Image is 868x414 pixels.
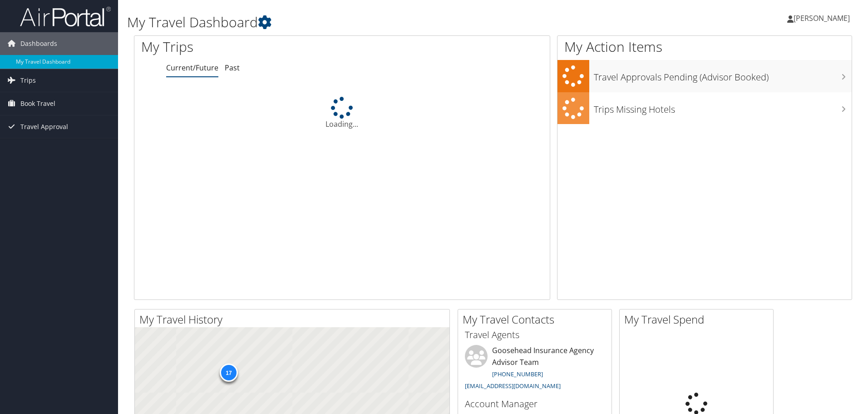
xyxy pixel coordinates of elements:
h1: My Travel Dashboard [127,13,615,32]
h3: Account Manager [465,398,605,410]
span: Dashboards [20,32,57,55]
a: Trips Missing Hotels [557,92,852,125]
span: [PERSON_NAME] [794,13,850,23]
h2: My Travel Spend [624,312,773,327]
div: 17 [219,364,237,382]
span: Book Travel [20,92,55,115]
a: Travel Approvals Pending (Advisor Booked) [557,60,852,92]
img: airportal-logo.png [20,6,111,27]
h1: My Trips [141,37,370,56]
h3: Travel Agents [465,329,605,341]
a: Current/Future [166,63,218,73]
div: Loading... [134,97,550,130]
a: [PERSON_NAME] [787,5,859,32]
span: Travel Approval [20,115,68,138]
h1: My Action Items [557,37,852,56]
a: [EMAIL_ADDRESS][DOMAIN_NAME] [465,382,561,390]
li: Goosehead Insurance Agency Advisor Team [460,345,609,394]
span: Trips [20,69,36,92]
h2: My Travel Contacts [463,312,612,327]
a: Past [225,63,240,73]
h3: Trips Missing Hotels [594,99,852,116]
a: [PHONE_NUMBER] [492,370,543,378]
h2: My Travel History [139,312,449,327]
h3: Travel Approvals Pending (Advisor Booked) [594,66,852,84]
